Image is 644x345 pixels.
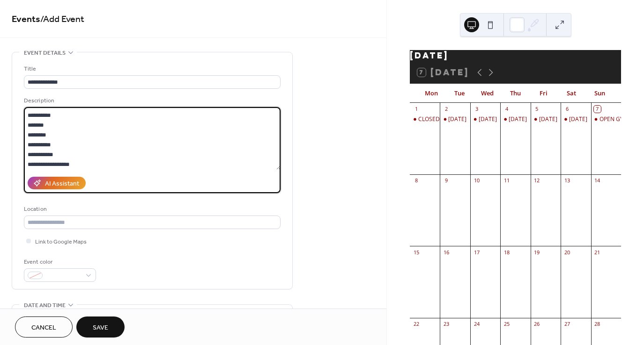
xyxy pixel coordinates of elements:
[533,177,540,184] div: 12
[594,106,601,113] div: 7
[470,115,500,123] div: Wednesday 3 Sept
[24,301,66,310] span: Date and time
[473,177,480,184] div: 10
[533,321,540,328] div: 26
[410,50,621,61] div: [DATE]
[563,106,570,113] div: 6
[533,106,540,113] div: 5
[474,84,502,103] div: Wed
[24,204,279,214] div: Location
[15,316,73,338] button: Cancel
[24,48,66,58] span: Event details
[503,321,510,328] div: 25
[413,177,420,184] div: 8
[40,10,84,29] span: / Add Event
[563,177,570,184] div: 13
[479,115,497,123] div: [DATE]
[417,84,445,103] div: Mon
[410,115,440,123] div: CLOSED
[93,323,108,333] span: Save
[533,249,540,256] div: 19
[31,323,56,333] span: Cancel
[563,249,570,256] div: 20
[531,115,561,123] div: Friday 5 Sept
[502,84,530,103] div: Thu
[563,321,570,328] div: 27
[443,106,450,113] div: 2
[413,106,420,113] div: 1
[509,115,527,123] div: [DATE]
[473,321,480,328] div: 24
[28,177,86,189] button: AI Assistant
[35,237,87,247] span: Link to Google Maps
[569,115,587,123] div: [DATE]
[500,115,530,123] div: Thursday 4 Sept
[503,249,510,256] div: 18
[443,321,450,328] div: 23
[440,115,470,123] div: Tuesday 2 Sept
[600,115,642,123] div: OPEN GYM 9AM
[473,249,480,256] div: 17
[413,249,420,256] div: 15
[503,177,510,184] div: 11
[594,321,601,328] div: 28
[418,115,440,123] div: CLOSED
[503,106,510,113] div: 4
[594,249,601,256] div: 21
[443,249,450,256] div: 16
[45,179,79,189] div: AI Assistant
[539,115,557,123] div: [DATE]
[443,177,450,184] div: 9
[24,257,94,267] div: Event color
[448,115,466,123] div: [DATE]
[557,84,585,103] div: Sat
[585,84,614,103] div: Sun
[76,316,125,338] button: Save
[24,64,279,74] div: Title
[413,321,420,328] div: 22
[594,177,601,184] div: 14
[24,96,279,106] div: Description
[473,106,480,113] div: 3
[529,84,557,103] div: Fri
[445,84,474,103] div: Tue
[561,115,591,123] div: Saturday 6 Sept
[591,115,621,123] div: OPEN GYM 9AM
[12,10,40,29] a: Events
